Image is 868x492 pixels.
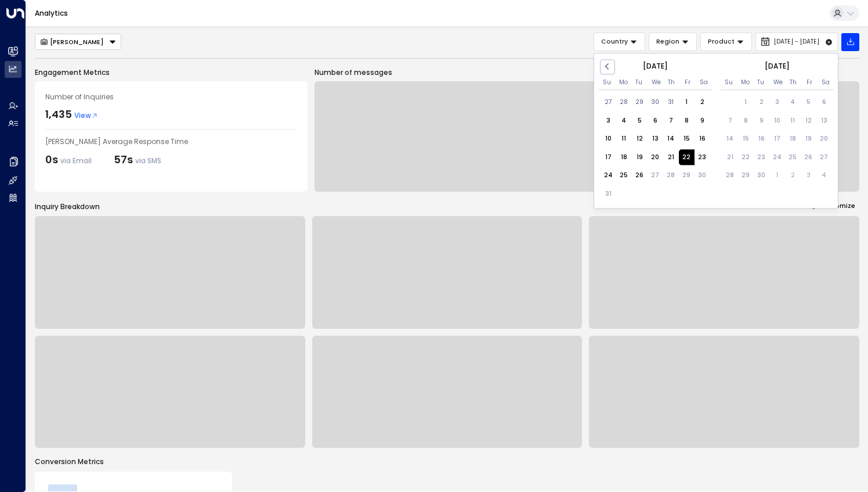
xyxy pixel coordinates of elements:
div: Not available Monday, September 1st, 2025 [738,95,754,110]
div: Not available Sunday, September 7th, 2025 [722,113,738,129]
div: Number of Inquiries [45,92,297,102]
div: Button group with a nested menu [35,34,121,50]
div: Not available Sunday, September 14th, 2025 [722,131,738,147]
div: Choose Sunday, August 17th, 2025 [601,150,616,166]
a: Analytics [35,8,68,18]
div: Month September, 2025 [722,92,832,184]
span: Country [601,37,628,47]
span: via SMS [135,156,161,166]
div: Choose Tuesday, August 19th, 2025 [632,150,648,166]
button: Region [649,33,697,51]
div: Not available Thursday, August 28th, 2025 [663,168,679,184]
div: Not available Thursday, September 18th, 2025 [785,131,801,147]
div: Not available Monday, September 22nd, 2025 [738,150,754,166]
button: [DATE] - [DATE] [755,33,838,51]
div: Choose Saturday, August 16th, 2025 [695,131,710,147]
div: Choose Wednesday, August 13th, 2025 [648,131,663,147]
button: Product [700,33,752,51]
div: Saturday [822,79,829,87]
div: 57s [114,152,161,167]
div: Choose Tuesday, August 26th, 2025 [632,168,648,184]
div: Not available Tuesday, September 2nd, 2025 [754,95,769,110]
div: Choose Thursday, August 7th, 2025 [663,113,679,129]
div: Choose Saturday, August 2nd, 2025 [695,95,710,110]
div: Not available Saturday, October 4th, 2025 [816,168,832,184]
div: Choose Sunday, August 24th, 2025 [601,168,616,184]
div: Not available Tuesday, September 9th, 2025 [754,113,769,129]
div: Choose Monday, August 25th, 2025 [616,168,632,184]
div: Choose Thursday, August 14th, 2025 [663,131,679,147]
div: Thursday [789,79,797,87]
div: 0s [45,152,92,167]
div: Choose Sunday, August 3rd, 2025 [601,113,616,129]
div: Choose Wednesday, August 20th, 2025 [648,150,663,166]
div: Not available Wednesday, September 3rd, 2025 [769,95,785,110]
div: Choose Sunday, July 27th, 2025 [601,95,616,110]
div: Tuesday [635,79,643,87]
div: Not available Tuesday, September 23rd, 2025 [754,150,769,166]
div: Choose Tuesday, July 29th, 2025 [632,95,648,110]
div: Not available Wednesday, October 1st, 2025 [769,168,785,184]
div: Not available Thursday, October 2nd, 2025 [785,168,801,184]
div: Choose Sunday, August 10th, 2025 [601,131,616,147]
div: Not available Monday, September 8th, 2025 [738,113,754,129]
button: Country [594,33,645,51]
div: Choose Saturday, August 9th, 2025 [695,113,710,129]
div: Choose Friday, August 8th, 2025 [679,113,695,129]
div: Month August, 2025 [601,92,710,202]
div: Choose Saturday, August 23rd, 2025 [695,150,710,166]
span: [DATE] - [DATE] [774,38,819,45]
div: Choose Thursday, July 31st, 2025 [663,95,679,110]
div: Not available Saturday, September 27th, 2025 [816,150,832,166]
div: Monday [619,79,627,87]
div: Saturday [700,79,707,87]
div: Choose Friday, August 15th, 2025 [679,131,695,147]
div: Not available Saturday, August 30th, 2025 [695,168,710,184]
div: Choose Tuesday, August 5th, 2025 [632,113,648,129]
div: Friday [805,79,813,87]
div: Not available Saturday, September 20th, 2025 [816,131,832,147]
div: Not available Saturday, September 13th, 2025 [816,113,832,129]
div: Wednesday [652,79,659,87]
div: Not available Thursday, September 4th, 2025 [785,95,801,110]
div: [PERSON_NAME] Average Response Time [45,137,297,147]
div: Not available Wednesday, September 10th, 2025 [769,113,785,129]
div: Sunday [603,79,610,87]
div: Not available Sunday, September 21st, 2025 [722,150,738,166]
div: Not available Thursday, September 11th, 2025 [785,113,801,129]
div: Not available Friday, September 19th, 2025 [801,131,816,147]
div: Not available Wednesday, August 27th, 2025 [648,168,663,184]
div: Choose Monday, August 18th, 2025 [616,150,632,166]
div: Inquiry Breakdown [35,202,100,212]
span: Product [708,37,735,47]
p: Engagement Metrics [35,67,308,78]
div: Choose Wednesday, July 30th, 2025 [648,95,663,110]
div: Sunday [725,79,732,87]
span: via Email [60,156,92,166]
div: Not available Friday, September 26th, 2025 [801,150,816,166]
div: Not available Sunday, August 31st, 2025 [601,186,616,202]
div: Not available Saturday, September 6th, 2025 [816,95,832,110]
span: View [74,110,98,121]
div: 1,435 [45,106,72,122]
div: Not available Thursday, September 25th, 2025 [785,150,801,166]
div: [DATE] [721,61,834,71]
div: Monday [741,79,748,87]
div: [DATE] [599,61,712,71]
div: Not available Sunday, September 28th, 2025 [722,168,738,184]
div: Choose Monday, August 4th, 2025 [616,113,632,129]
div: Wednesday [773,79,781,87]
div: Choose Wednesday, August 6th, 2025 [648,113,663,129]
div: Choose Monday, August 11th, 2025 [616,131,632,147]
button: Previous Month [600,59,615,74]
div: Choose Thursday, August 21st, 2025 [663,150,679,166]
div: Choose Tuesday, August 12th, 2025 [632,131,648,147]
div: Not available Wednesday, September 24th, 2025 [769,150,785,166]
div: Friday [683,79,691,87]
span: Region [656,37,679,47]
div: [PERSON_NAME] [40,38,104,46]
div: Tuesday [757,79,765,87]
button: [PERSON_NAME] [35,34,121,50]
div: Not available Tuesday, September 16th, 2025 [754,131,769,147]
div: Not available Friday, September 12th, 2025 [801,113,816,129]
